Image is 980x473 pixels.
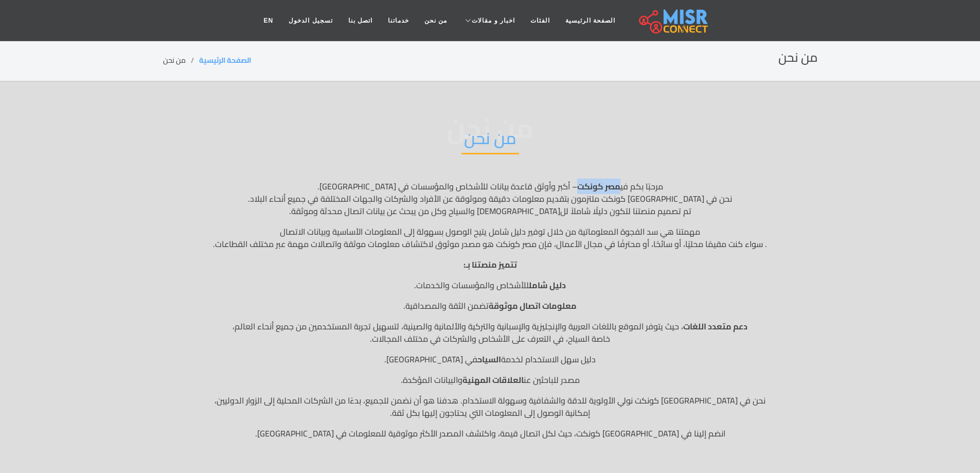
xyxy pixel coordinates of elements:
[163,55,199,66] li: من نحن
[163,353,817,365] p: دليل سهل الاستخدام لخدمة في [GEOGRAPHIC_DATA].
[455,11,523,30] a: اخبار و مقالات
[462,372,524,388] strong: العلاقات المهنية
[529,277,566,293] strong: دليل شامل
[256,11,281,30] a: EN
[380,11,417,30] a: خدماتنا
[163,300,817,312] p: تضمن الثقة والمصداقية.
[163,427,817,440] p: انضم إلينا في [GEOGRAPHIC_DATA] كونكت، حيث لكل اتصال قيمة، واكتشف المصدر الأكثر موثوقية للمعلومات...
[417,11,455,30] a: من نحن
[683,319,747,334] strong: دعم متعدد اللغات
[163,225,817,250] p: مهمتنا هي سد الفجوة المعلوماتية من خلال توفير دليل شامل يتيح الوصول بسهولة إلى المعلومات الأساسية...
[472,16,515,25] span: اخبار و مقالات
[199,54,251,67] a: الصفحة الرئيسية
[577,179,620,194] strong: مصر كونكت
[523,11,558,30] a: الفئات
[778,50,817,65] h2: من نحن
[639,8,708,33] img: main.misr_connect
[461,128,519,154] h2: من نحن
[464,257,517,272] strong: تتميز منصتنا بـ:
[341,11,380,30] a: اتصل بنا
[281,11,340,30] a: تسجيل الدخول
[489,298,577,313] strong: معلومات اتصال موثوقة
[163,374,817,386] p: مصدر للباحثين عن والبيانات المؤكدة.
[477,352,501,367] strong: السياح
[163,320,817,345] p: ، حيث يتوفر الموقع باللغات العربية والإنجليزية والإسبانية والتركية والألمانية والصينية، لتسهيل تج...
[163,279,817,291] p: للأشخاص والمؤسسات والخدمات.
[558,11,623,30] a: الصفحة الرئيسية
[163,180,817,217] p: مرحبًا بكم في – أكبر وأوثق قاعدة بيانات للأشخاص والمؤسسات في [GEOGRAPHIC_DATA]. نحن في [GEOGRAPHI...
[163,394,817,419] p: نحن في [GEOGRAPHIC_DATA] كونكت نولي الأولوية للدقة والشفافية وسهولة الاستخدام. هدفنا هو أن نضمن ل...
